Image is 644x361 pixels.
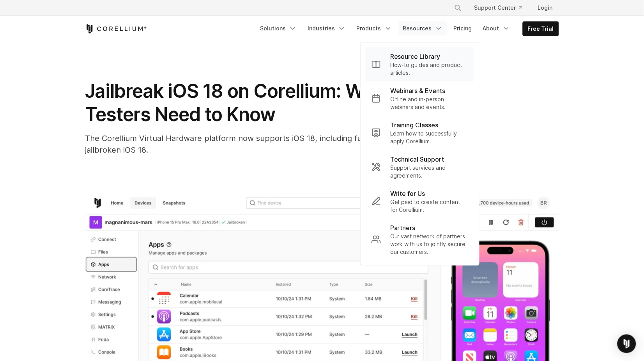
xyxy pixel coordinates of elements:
a: Training Classes Learn how to successfully apply Corellium. [365,116,474,150]
a: Corellium Home [85,24,147,33]
p: Technical Support [390,155,444,164]
p: Get paid to create content for Corellium. [390,198,468,214]
button: Search [451,1,465,15]
div: Navigation Menu [445,1,559,15]
a: Solutions [255,21,301,35]
p: Our vast network of partners work with us to jointly secure our customers. [390,232,468,256]
a: Webinars & Events Online and in-person webinars and events. [365,81,474,116]
p: Support services and agreements. [390,164,468,180]
div: Open Intercom Messenger [617,335,636,353]
p: Training Classes [390,120,439,130]
div: Navigation Menu [255,21,559,36]
p: Learn how to successfully apply Corellium. [390,130,468,145]
a: Products [352,21,397,35]
a: Pricing [449,21,477,35]
a: Industries [303,21,350,35]
p: Resource Library [390,52,441,61]
a: Partners Our vast network of partners work with us to jointly secure our customers. [365,218,474,261]
a: Support Center [468,1,529,15]
a: Resources [398,21,448,35]
span: The Corellium Virtual Hardware platform now supports iOS 18, including fully jailbroken iOS 18. [85,134,370,155]
p: Webinars & Events [390,86,446,95]
span: Jailbreak iOS 18 on Corellium: What Testers Need to Know [85,79,392,126]
p: Partners [390,223,416,232]
a: Resource Library How-to guides and product articles. [365,47,474,81]
p: Write for Us [390,189,425,198]
a: Write for Us Get paid to create content for Corellium. [365,184,474,218]
a: Technical Support Support services and agreements. [365,150,474,184]
p: Online and in-person webinars and events. [390,95,468,111]
p: How-to guides and product articles. [390,61,468,77]
a: Login [532,1,559,15]
a: Free Trial [523,22,559,36]
a: About [478,21,515,35]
